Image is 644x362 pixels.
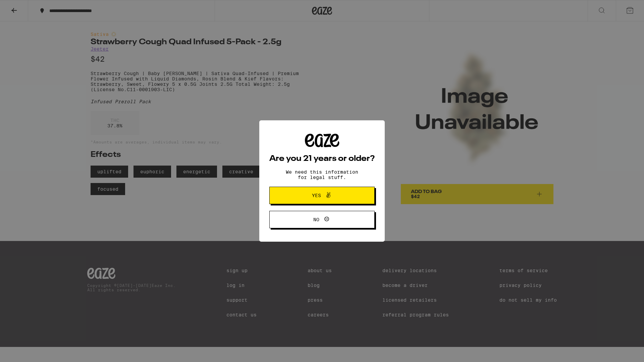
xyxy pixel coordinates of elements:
[269,187,375,204] button: Yes
[269,211,375,228] button: No
[313,217,319,222] span: No
[269,155,375,163] h2: Are you 21 years or older?
[312,193,321,198] span: Yes
[280,169,364,180] p: We need this information for legal stuff.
